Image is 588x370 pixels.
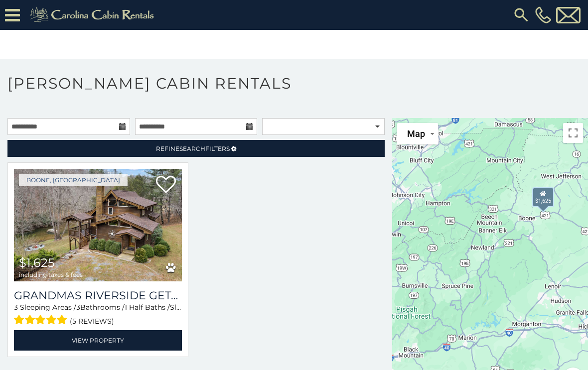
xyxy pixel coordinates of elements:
button: Toggle fullscreen view [563,123,583,143]
span: 3 [76,303,80,312]
span: Search [179,145,205,152]
span: 1 Half Baths / [125,303,170,312]
div: $1,625 [532,187,554,207]
span: 3 [14,303,18,312]
span: Map [407,128,425,139]
span: $1,625 [19,255,55,270]
a: Grandmas Riverside Getaway $1,625 including taxes & fees [14,169,182,281]
a: Grandmas Riverside Getaway [14,289,182,302]
a: [PHONE_NUMBER] [533,6,554,23]
a: View Property [14,330,182,351]
button: Change map style [397,123,438,144]
img: Grandmas Riverside Getaway [14,169,182,281]
span: (5 reviews) [70,315,114,328]
a: Add to favorites [156,175,176,196]
a: Boone, [GEOGRAPHIC_DATA] [19,174,128,186]
img: search-regular.svg [512,6,530,24]
span: Refine Filters [156,145,230,152]
div: Sleeping Areas / Bathrooms / Sleeps: [14,302,182,328]
span: including taxes & fees [19,271,83,278]
img: Khaki-logo.png [25,5,162,25]
a: RefineSearchFilters [7,140,385,157]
